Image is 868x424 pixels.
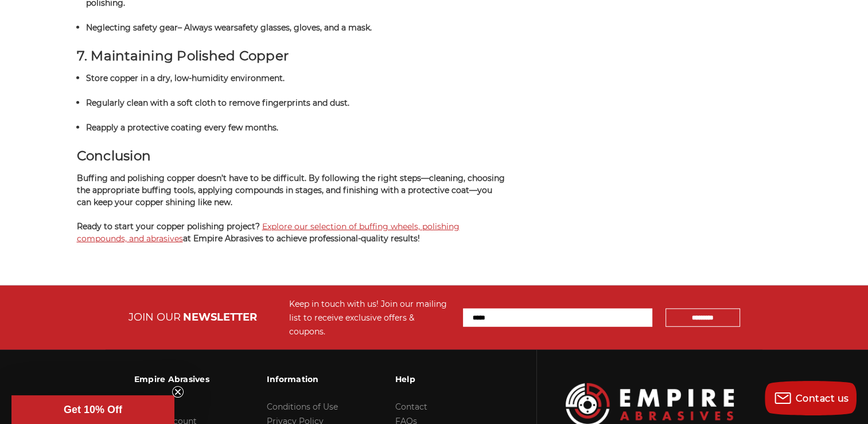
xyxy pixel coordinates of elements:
span: NEWSLETTER [183,311,257,323]
span: . [370,22,372,33]
span: Regularly clean with a soft cloth to remove fingerprints and dust. [86,98,349,108]
a: Conditions of Use [267,402,338,412]
strong: Neglecting safety gear [86,22,178,33]
button: Contact us [765,381,857,415]
h3: Help [395,367,473,391]
h3: Empire Abrasives [134,367,209,391]
span: 7. Maintaining Polished Copper [77,48,289,64]
span: Conclusion [77,148,151,164]
span: – Always wear [178,22,234,33]
span: Contact us [796,393,849,404]
span: Buffing and polishing copper doesn’t have to be difficult. By following the right steps—cleaning,... [77,173,505,207]
div: Get 10% OffClose teaser [11,395,174,424]
span: at Empire Abrasives to achieve professional-quality results! [183,233,420,244]
span: Store copper in a dry, low-humidity environment. [86,73,285,83]
a: Contact [395,402,427,412]
strong: safety glasses, gloves, and a mask [234,22,370,33]
button: Close teaser [172,386,184,398]
div: Keep in touch with us! Join our mailing list to receive exclusive offers & coupons. [289,297,451,338]
h3: Information [267,367,338,391]
span: Get 10% Off [64,404,122,415]
span: Reapply a protective coating every few months. [86,122,278,133]
a: Explore our selection of buffing wheels, polishing compounds, and abrasives [77,221,460,244]
span: JOIN OUR [129,311,181,323]
span: Ready to start your copper polishing project? [77,221,260,232]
